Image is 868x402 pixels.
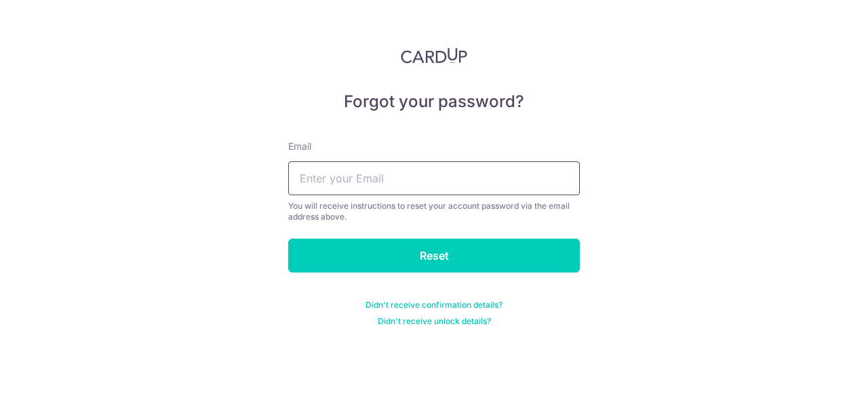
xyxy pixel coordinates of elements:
input: Enter your Email [288,161,580,195]
a: Didn't receive confirmation details? [366,300,502,310]
img: CardUp Logo [401,47,467,64]
div: You will receive instructions to reset your account password via the email address above. [288,201,580,222]
input: Reset [288,239,580,273]
a: Didn't receive unlock details? [378,316,491,327]
label: Email [288,140,311,153]
h5: Forgot your password? [288,91,580,113]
